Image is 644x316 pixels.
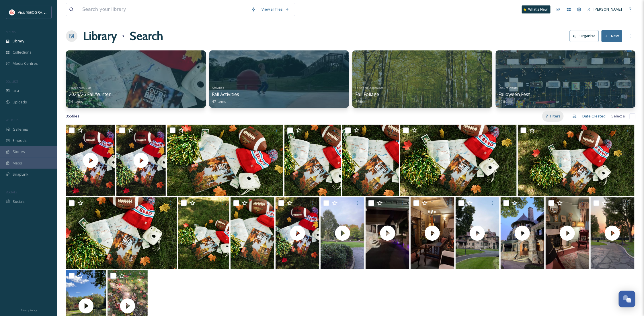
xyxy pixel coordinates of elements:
[66,197,177,269] img: FallGuide-16.jpg
[456,197,499,269] img: thumbnail
[13,61,38,66] span: Media Centres
[612,113,627,119] span: Select all
[355,86,383,90] span: Parks and Landscapes
[499,85,530,104] a: Leisure EventsFalloween Fest29 items
[13,138,27,143] span: Embeds
[499,99,513,104] span: 29 items
[13,160,22,166] span: Maps
[212,91,239,97] span: Fall Activities
[13,199,25,204] span: Socials
[13,172,28,177] span: SnapLink
[580,111,609,122] div: Date Created
[6,118,19,122] span: WIDGETS
[355,91,379,97] span: Fall Foliage
[584,4,625,15] a: [PERSON_NAME]
[79,3,248,16] input: Search your library
[355,85,383,104] a: Parks and LandscapesFall Foliage86 items
[501,197,545,269] img: thumbnail
[13,127,28,132] span: Galleries
[518,125,634,196] img: FallGuide-17.jpg
[20,306,37,313] a: Privacy Policy
[13,50,32,55] span: Collections
[6,30,16,34] span: MEDIA
[69,99,83,104] span: 24 items
[66,113,79,119] span: 355 file s
[276,197,319,269] img: thumbnail
[69,86,91,90] span: Experience Guide
[9,9,15,15] img: vsbm-stackedMISH_CMYKlogo2017.jpg
[212,86,224,90] span: Activities
[66,125,115,196] img: thumbnail
[13,99,27,105] span: Uploads
[130,28,163,45] h1: Search
[18,9,62,15] span: Visit [GEOGRAPHIC_DATA]
[13,88,20,94] span: UGC
[69,91,111,97] span: 2025/26 Fall/Winter
[355,99,370,104] span: 86 items
[259,4,292,15] a: View all files
[6,79,18,84] span: COLLECT
[13,149,25,154] span: Stories
[321,197,364,269] img: thumbnail
[69,85,111,104] a: Experience Guide2025/26 Fall/Winter24 items
[366,197,409,269] img: thumbnail
[594,7,622,12] span: [PERSON_NAME]
[342,125,399,196] img: FallGuide-14.jpg
[522,5,551,13] a: What's New
[212,85,239,104] a: ActivitiesFall Activities47 items
[231,197,274,269] img: FallGuide-20.jpg
[570,30,599,42] button: Organise
[178,197,229,269] img: FallGuide-19.jpg
[499,86,518,90] span: Leisure Events
[6,190,17,194] span: SOCIALS
[602,30,622,42] button: New
[546,197,590,269] img: thumbnail
[83,28,117,45] a: Library
[284,125,341,196] img: FallGuide-15.jpg
[167,125,283,196] img: FallGuide-13.jpg
[13,38,24,44] span: Library
[591,197,635,269] img: thumbnail
[411,197,454,269] img: thumbnail
[212,99,227,104] span: 47 items
[116,125,166,196] img: thumbnail
[499,91,530,97] span: Falloween Fest
[400,125,517,196] img: FallGuide-18.jpg
[619,291,635,307] button: Open Chat
[20,308,37,312] span: Privacy Policy
[542,111,564,122] div: Filters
